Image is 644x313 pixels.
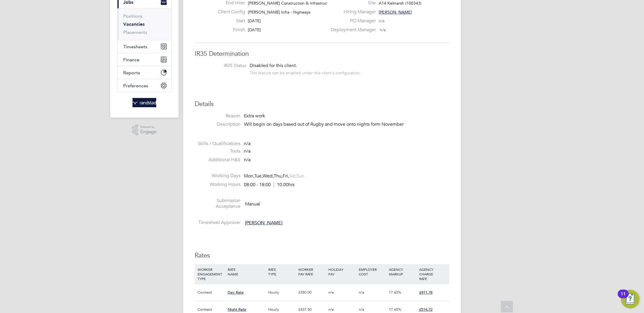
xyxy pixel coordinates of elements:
[379,1,422,6] span: A14 Kelmarsh (100343)
[117,8,171,40] div: Jobs
[226,264,266,279] div: RATE NAME
[289,173,297,179] span: Sat,
[327,27,376,33] label: Deployment Manager
[254,173,263,179] span: Tue,
[357,264,387,279] div: EMPLOYER COST
[123,70,140,75] span: Reports
[195,173,240,179] label: Working Days
[213,27,245,33] label: Finish
[195,198,240,210] label: Submission Acceptance
[117,66,171,79] button: Reports
[195,141,240,147] label: Skills / Qualifications
[140,125,157,129] span: Powered by
[248,18,261,23] span: [DATE]
[359,290,364,295] span: n/a
[196,264,226,284] div: WORKER ENGAGEMENT TYPE
[244,121,449,127] p: Will begin on days based out of Rugby and move onto nights form November
[389,290,401,295] span: 17.65%
[380,27,386,32] span: n/a
[213,9,245,15] label: Client Config
[195,251,449,260] h3: Rates
[123,57,139,62] span: Finance
[195,50,449,58] h3: IR35 Determination
[250,69,361,75] div: This feature can be enabled under this client's configuration.
[248,27,261,32] span: [DATE]
[328,290,334,295] span: n/a
[195,121,240,127] label: Description
[283,173,289,179] span: Fri,
[327,264,357,279] div: HOLIDAY PAY
[379,10,412,15] span: [PERSON_NAME]
[140,129,157,134] span: Engage
[248,10,310,15] span: [PERSON_NAME] Infra - Highways
[297,264,327,279] div: WORKER PAY RATE
[267,264,297,279] div: RATE TYPE
[200,63,246,69] label: IR35 Status
[123,44,147,49] span: Timesheets
[389,307,401,312] span: 17.65%
[195,181,240,188] label: Working Hours
[228,290,244,295] span: Day Rate
[328,307,334,312] span: n/a
[123,83,148,88] span: Preferences
[244,113,265,119] span: Extra work
[250,63,297,68] span: Disabled for this client.
[195,148,240,154] label: Tools
[123,29,147,35] a: Placements
[248,1,332,6] span: [PERSON_NAME] Construction & Infrastruct…
[123,13,142,19] a: Positions
[195,113,240,119] label: Reason
[195,157,240,163] label: Additional H&S
[263,173,274,179] span: Wed,
[195,220,240,226] label: Timesheet Approver
[244,157,251,163] span: n/a
[297,173,304,179] span: Sun
[419,290,433,295] span: £411.78
[117,98,172,107] a: Go to home page
[267,284,297,301] div: Hourly
[117,40,171,53] button: Timesheets
[213,18,245,24] label: Start
[196,284,226,301] div: Contract
[244,173,254,179] span: Mon,
[297,284,327,301] div: £350.00
[419,307,433,312] span: £514.72
[132,125,157,136] a: Powered byEngage
[245,201,260,207] span: Manual
[244,182,295,188] div: 08:00 - 18:00
[195,100,449,108] h3: Details
[274,182,295,188] span: 10.00hrs
[379,18,384,23] span: n/a
[228,307,246,312] span: Night Rate
[621,290,639,308] button: Open Resource Center, 11 new notifications
[359,307,364,312] span: n/a
[274,173,283,179] span: Thu,
[387,264,417,279] div: AGENCY MARKUP
[117,79,171,92] button: Preferences
[418,264,448,284] div: AGENCY CHARGE RATE
[244,141,251,147] span: n/a
[117,53,171,66] button: Finance
[621,294,626,301] div: 11
[133,98,157,107] img: randstad-logo-retina.png
[244,148,251,154] span: n/a
[327,18,376,24] label: PO Manager
[245,220,282,226] span: [PERSON_NAME]
[123,21,145,27] a: Vacancies
[327,9,376,15] label: Hiring Manager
